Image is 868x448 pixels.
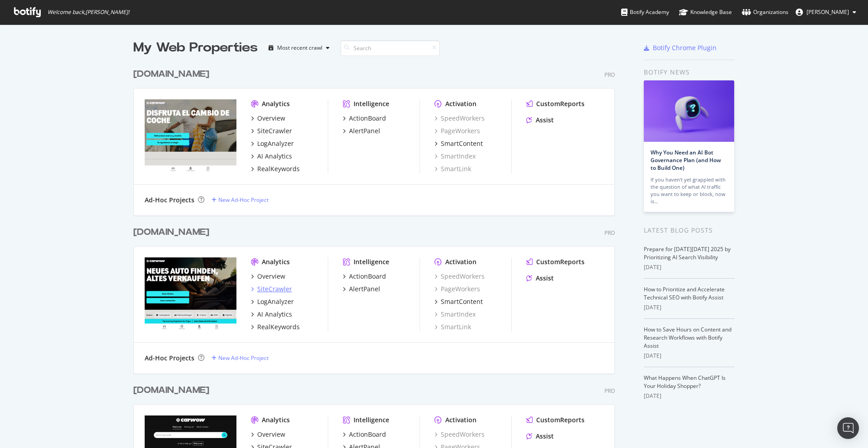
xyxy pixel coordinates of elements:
[343,272,386,281] a: ActionBoard
[536,116,554,125] div: Assist
[257,114,285,123] div: Overview
[445,257,476,266] div: Activation
[807,8,849,16] span: Bradley Raw
[218,354,269,362] div: New Ad-Hoc Project
[277,45,322,51] div: Most recent crawl
[257,152,292,161] div: AI Analytics
[536,99,585,108] div: CustomReports
[604,229,615,237] div: Pro
[133,68,213,81] a: [DOMAIN_NAME]
[212,196,269,204] a: New Ad-Hoc Project
[526,432,554,441] a: Assist
[349,126,380,135] div: AlertPanel
[536,274,554,283] div: Assist
[445,99,476,108] div: Activation
[536,432,554,441] div: Assist
[837,417,859,439] div: Open Intercom Messenger
[257,272,285,281] div: Overview
[251,272,285,281] a: Overview
[262,257,290,266] div: Analytics
[434,297,483,306] a: SmartContent
[257,322,300,331] div: RealKeywords
[349,430,386,439] div: ActionBoard
[145,257,236,331] img: www.carwow.de
[434,126,480,135] div: PageWorkers
[349,272,386,281] div: ActionBoard
[526,415,585,425] a: CustomReports
[644,245,731,261] a: Prepare for [DATE][DATE] 2025 by Prioritizing AI Search Visibility
[644,352,735,360] div: [DATE]
[651,149,721,172] a: Why You Need an AI Bot Governance Plan (and How to Build One)
[604,71,615,79] div: Pro
[340,40,440,56] input: Search
[251,114,285,123] a: Overview
[133,384,213,397] a: [DOMAIN_NAME]
[262,99,290,108] div: Analytics
[653,43,717,52] div: Botify Chrome Plugin
[145,354,194,363] div: Ad-Hoc Projects
[133,226,209,239] div: [DOMAIN_NAME]
[251,285,292,294] a: SiteCrawler
[526,274,554,283] a: Assist
[343,285,380,294] a: AlertPanel
[262,415,290,425] div: Analytics
[257,139,294,148] div: LogAnalyzer
[354,99,389,108] div: Intelligence
[644,67,735,77] div: Botify news
[526,99,585,108] a: CustomReports
[251,164,300,173] a: RealKeywords
[679,8,732,17] div: Knowledge Base
[441,297,483,306] div: SmartContent
[434,285,480,294] a: PageWorkers
[251,297,294,306] a: LogAnalyzer
[257,126,292,135] div: SiteCrawler
[145,196,194,205] div: Ad-Hoc Projects
[434,430,485,439] a: SpeedWorkers
[644,303,735,312] div: [DATE]
[644,392,735,400] div: [DATE]
[133,68,209,81] div: [DOMAIN_NAME]
[434,310,476,319] div: SmartIndex
[651,176,727,205] div: If you haven’t yet grappled with the question of what AI traffic you want to keep or block, now is…
[644,263,735,271] div: [DATE]
[644,80,734,142] img: Why You Need an AI Bot Governance Plan (and How to Build One)
[251,126,292,135] a: SiteCrawler
[251,310,292,319] a: AI Analytics
[133,384,209,397] div: [DOMAIN_NAME]
[434,139,483,148] a: SmartContent
[343,114,386,123] a: ActionBoard
[434,272,485,281] a: SpeedWorkers
[133,39,258,57] div: My Web Properties
[536,415,585,425] div: CustomReports
[343,126,380,135] a: AlertPanel
[257,285,292,294] div: SiteCrawler
[644,374,726,390] a: What Happens When ChatGPT Is Your Holiday Shopper?
[251,139,294,148] a: LogAnalyzer
[257,310,292,319] div: AI Analytics
[354,257,389,266] div: Intelligence
[343,430,386,439] a: ActionBoard
[251,322,300,331] a: RealKeywords
[257,430,285,439] div: Overview
[133,226,213,239] a: [DOMAIN_NAME]
[434,164,471,173] div: SmartLink
[644,225,735,235] div: Latest Blog Posts
[251,430,285,439] a: Overview
[644,285,725,301] a: How to Prioritize and Accelerate Technical SEO with Botify Assist
[434,322,471,331] a: SmartLink
[265,41,333,55] button: Most recent crawl
[644,43,717,52] a: Botify Chrome Plugin
[536,257,585,266] div: CustomReports
[445,415,476,425] div: Activation
[145,99,236,173] img: www.carwow.es
[218,196,269,204] div: New Ad-Hoc Project
[257,164,300,173] div: RealKeywords
[742,8,788,17] div: Organizations
[434,152,476,161] a: SmartIndex
[434,114,485,123] a: SpeedWorkers
[621,8,669,17] div: Botify Academy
